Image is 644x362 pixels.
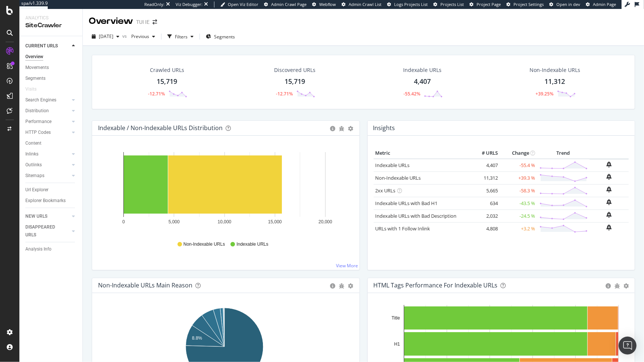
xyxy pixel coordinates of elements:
a: Overview [25,53,77,61]
td: 11,312 [470,171,500,184]
div: Overview [89,15,133,28]
div: Explorer Bookmarks [25,197,66,205]
button: Segments [203,31,238,43]
div: Non-Indexable URLs Main Reason [98,281,192,289]
div: TUI IE [136,18,150,26]
td: 2,032 [470,210,500,222]
a: Indexable URLs with Bad H1 [376,200,438,207]
div: Analytics [25,15,76,21]
a: Indexable URLs with Bad Description [376,213,457,219]
div: NEW URLS [25,213,47,220]
text: 15,000 [268,219,282,224]
a: Admin Crawl Page [264,1,307,7]
a: Visits [25,85,44,93]
div: Distribution [25,107,49,115]
div: bug [339,126,345,131]
td: 5,665 [470,184,500,197]
text: 8.8% [192,336,202,341]
div: Filters [175,34,188,40]
text: 20,000 [318,219,332,224]
div: circle-info [606,283,611,289]
a: Content [25,139,77,147]
td: 4,407 [470,159,500,172]
th: # URLS [470,148,500,159]
a: 2xx URLs [376,187,396,194]
span: Logs Projects List [394,1,428,7]
span: Segments [214,34,235,40]
span: Admin Page [593,1,616,7]
span: vs [122,33,128,39]
a: NEW URLS [25,213,70,220]
div: circle-info [330,283,336,289]
div: 15,719 [157,77,177,86]
div: CURRENT URLS [25,42,58,50]
div: Outlinks [25,161,42,169]
div: 11,312 [544,77,565,86]
td: 4,808 [470,222,500,235]
a: Distribution [25,107,70,115]
td: -55.4 % [500,159,537,172]
span: Admin Crawl List [349,1,381,7]
span: Project Settings [513,1,544,7]
a: Search Engines [25,96,70,104]
text: Title [392,315,400,321]
a: Explorer Bookmarks [25,197,77,205]
div: DISAPPEARED URLS [25,223,63,239]
div: bell-plus [607,186,612,192]
a: Outlinks [25,161,70,169]
a: Project Settings [506,1,544,7]
div: Overview [25,53,43,61]
a: Url Explorer [25,186,77,194]
div: Analysis Info [25,245,51,253]
div: bug [339,283,345,289]
button: Previous [128,31,158,43]
span: Previous [128,33,149,40]
a: Non-Indexable URLs [376,174,421,181]
a: Sitemaps [25,172,70,180]
div: Crawled URLs [150,66,184,74]
div: Performance [25,118,51,126]
span: Admin Crawl Page [271,1,307,7]
span: Project Page [477,1,501,7]
a: Indexable URLs [376,162,410,169]
td: 634 [470,197,500,210]
h4: Insights [373,123,395,133]
div: Url Explorer [25,186,48,194]
text: 5,000 [169,219,180,224]
a: Admin Page [586,1,616,7]
th: Change [500,148,537,159]
a: Analysis Info [25,245,77,253]
div: Visits [25,85,37,93]
text: 10,000 [218,219,232,224]
div: bell-plus [607,161,612,167]
button: Filters [164,31,197,43]
div: 15,719 [285,77,305,86]
div: circle-info [330,126,336,131]
div: Segments [25,75,45,82]
td: +39.3 % [500,171,537,184]
div: gear [348,283,354,289]
svg: A chart. [98,148,351,234]
a: Inlinks [25,150,70,158]
div: +39.25% [535,91,553,97]
div: bell-plus [607,174,612,180]
a: CURRENT URLS [25,42,70,50]
text: H1 [394,341,400,347]
div: Non-Indexable URLs [530,66,580,74]
div: Search Engines [25,96,56,104]
div: Content [25,139,41,147]
td: -24.5 % [500,210,537,222]
a: Open Viz Editor [220,1,258,7]
div: SiteCrawler [25,21,76,30]
div: Movements [25,64,49,72]
a: Logs Projects List [387,1,428,7]
span: Open in dev [556,1,580,7]
div: Sitemaps [25,172,44,180]
a: DISAPPEARED URLS [25,223,70,239]
div: HTTP Codes [25,129,51,136]
div: bell-plus [607,199,612,205]
span: Projects List [440,1,464,7]
a: Segments [25,75,77,82]
a: Project Page [469,1,501,7]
